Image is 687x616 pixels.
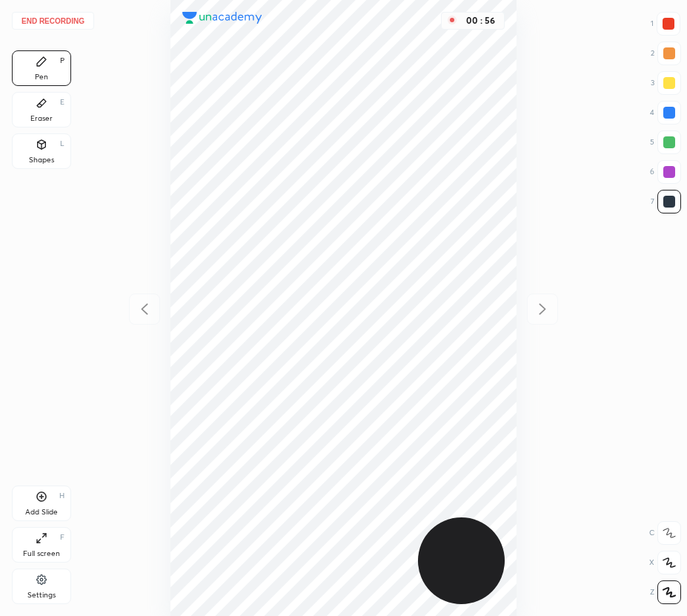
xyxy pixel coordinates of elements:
[60,534,64,541] div: F
[25,509,58,516] div: Add Slide
[650,130,681,154] div: 5
[29,156,54,164] div: Shapes
[23,550,60,557] div: Full screen
[182,12,262,24] img: logo.38c385cc.svg
[27,592,56,599] div: Settings
[60,57,64,64] div: P
[650,160,681,184] div: 6
[651,42,681,65] div: 2
[462,16,498,26] div: 00 : 56
[650,101,681,125] div: 4
[651,190,681,213] div: 7
[35,73,48,81] div: Pen
[649,521,681,545] div: C
[60,99,64,106] div: E
[30,115,53,122] div: Eraser
[651,71,681,95] div: 3
[60,140,64,148] div: L
[59,492,64,500] div: H
[649,551,681,574] div: X
[651,12,680,36] div: 1
[12,12,94,30] button: End recording
[650,580,681,604] div: Z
